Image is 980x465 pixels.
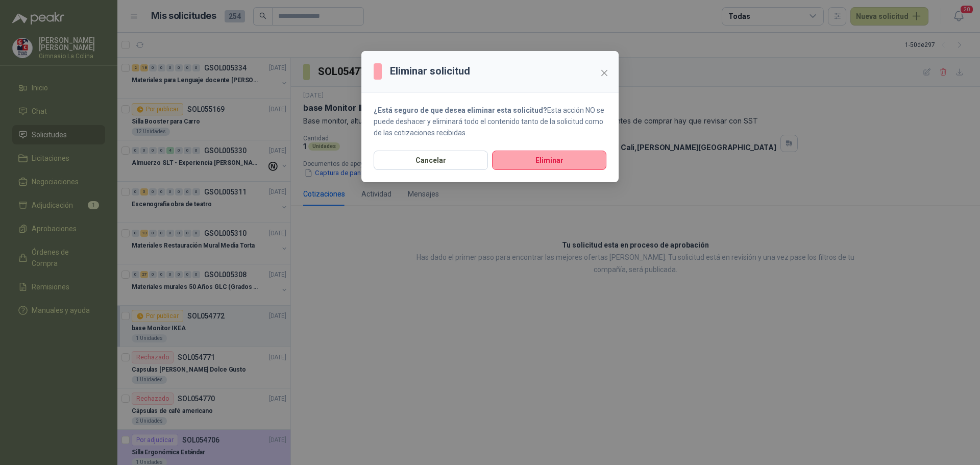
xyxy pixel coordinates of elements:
button: Cancelar [374,151,488,170]
button: Close [596,65,612,81]
h3: Eliminar solicitud [390,63,470,79]
span: close [600,69,608,77]
p: Esta acción NO se puede deshacer y eliminará todo el contenido tanto de la solicitud como de las ... [374,105,606,138]
strong: ¿Está seguro de que desea eliminar esta solicitud? [374,106,547,114]
button: Eliminar [492,151,606,170]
